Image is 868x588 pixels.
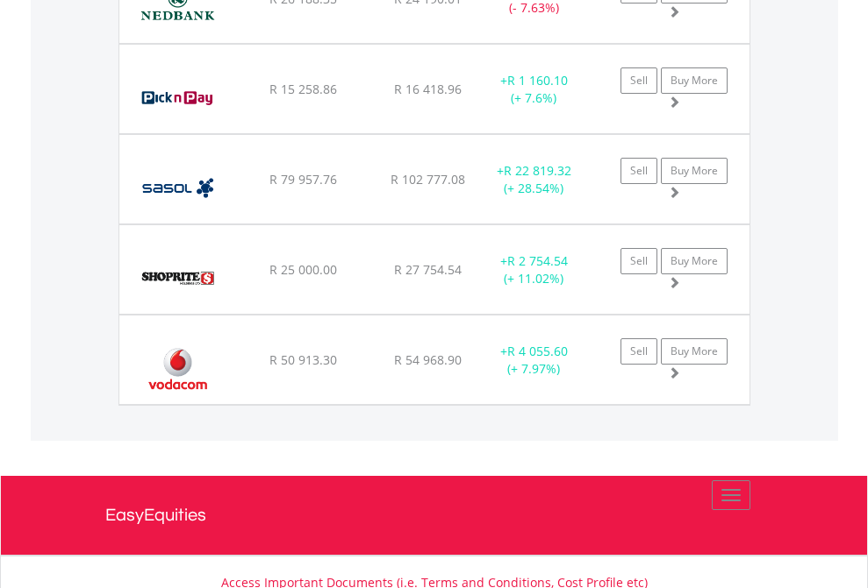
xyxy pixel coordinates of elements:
[479,252,589,287] div: + (+ 11.02%)
[394,351,462,368] span: R 54 968.90
[621,338,657,365] a: Sell
[128,67,227,129] img: EQU.ZA.PIK.png
[621,67,657,94] a: Sell
[661,248,728,274] a: Buy More
[128,157,227,219] img: EQU.ZA.SOL.png
[269,171,337,188] span: R 79 957.76
[507,72,568,89] span: R 1 160.10
[128,337,227,400] img: EQU.ZA.VOD.png
[661,338,728,365] a: Buy More
[269,351,337,368] span: R 50 913.30
[128,247,227,309] img: EQU.ZA.SHP.png
[504,162,571,179] span: R 22 819.32
[479,162,589,197] div: + (+ 28.54%)
[507,252,568,269] span: R 2 754.54
[391,171,465,188] span: R 102 777.08
[621,158,657,184] a: Sell
[269,81,337,97] span: R 15 258.86
[621,248,657,274] a: Sell
[105,476,764,555] a: EasyEquities
[479,72,589,107] div: + (+ 7.6%)
[479,343,589,378] div: + (+ 7.97%)
[507,343,568,359] span: R 4 055.60
[661,67,728,94] a: Buy More
[394,81,462,97] span: R 16 418.96
[394,261,462,278] span: R 27 754.54
[661,158,728,184] a: Buy More
[269,261,337,278] span: R 25 000.00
